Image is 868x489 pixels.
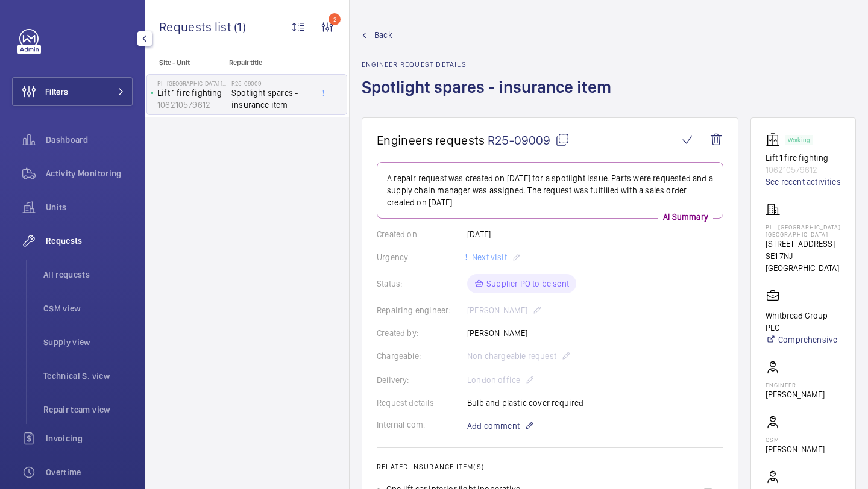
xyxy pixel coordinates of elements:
a: Comprehensive [766,334,841,346]
p: Repair title [229,58,309,67]
p: [PERSON_NAME] [766,388,825,400]
p: PI - [GEOGRAPHIC_DATA] [GEOGRAPHIC_DATA] [157,79,227,87]
span: Requests list [159,19,234,34]
p: Lift 1 fire fighting [766,152,841,164]
a: See recent activities [766,176,841,188]
span: Add comment [467,420,520,432]
p: Engineer [766,381,825,388]
span: Filters [45,86,68,98]
p: PI - [GEOGRAPHIC_DATA] [GEOGRAPHIC_DATA] [766,223,841,238]
p: Site - Unit [145,58,224,67]
p: Whitbread Group PLC [766,310,841,334]
span: Overtime [46,466,133,478]
h1: Spotlight spares - insurance item [362,76,618,117]
span: Units [46,201,133,213]
p: AI Summary [658,211,713,223]
h2: Related insurance item(s) [377,463,723,471]
p: 106210579612 [157,99,227,111]
span: Engineers requests [377,132,485,148]
span: Dashboard [46,134,133,146]
p: [PERSON_NAME] [766,443,825,455]
h2: Engineer request details [362,60,618,69]
span: Technical S. view [43,370,133,382]
p: A repair request was created on [DATE] for a spotlight issue. Parts were requested and a supply c... [387,172,713,208]
span: CSM view [43,302,133,314]
button: Filters [12,77,133,106]
p: Lift 1 fire fighting [157,87,227,99]
span: Back [374,29,392,41]
p: 106210579612 [766,164,841,176]
span: R25-09009 [488,132,570,148]
span: Requests [46,235,133,247]
p: SE1 7NJ [GEOGRAPHIC_DATA] [766,250,841,274]
p: [STREET_ADDRESS] [766,238,841,250]
span: Invoicing [46,432,133,444]
p: Working [788,138,810,142]
span: Repair team view [43,403,133,416]
span: Activity Monitoring [46,167,133,179]
h2: R25-09009 [231,79,311,87]
span: Supply view [43,336,133,348]
span: Spotlight spares - insurance item [231,87,311,111]
img: elevator.svg [766,132,785,147]
p: CSM [766,436,825,443]
span: All requests [43,269,133,281]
